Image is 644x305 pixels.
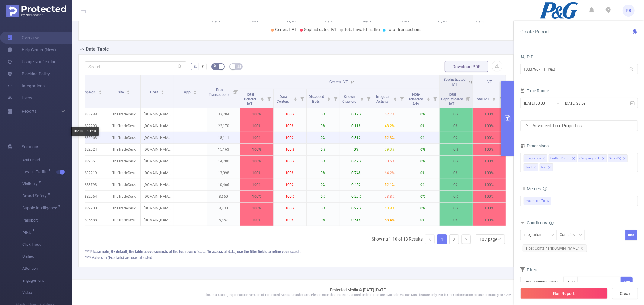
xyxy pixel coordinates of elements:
[473,167,506,179] p: 100%
[406,191,439,202] p: 0%
[141,156,174,167] p: [DOMAIN_NAME]
[533,166,537,170] i: icon: close
[427,96,430,98] i: icon: caret-up
[107,144,140,155] p: TheTradeDesk
[107,214,140,226] p: TheTradeDesk
[476,19,484,23] tspan: 29/09
[342,95,357,104] span: Known Crawlers
[373,132,406,143] p: 52.3%
[240,191,273,202] p: 100%
[274,214,306,226] p: 100%
[207,132,240,143] p: 18,111
[327,99,331,100] i: icon: caret-down
[473,108,506,120] p: 100%
[7,92,32,104] a: Users
[261,96,264,100] div: Sort
[249,19,258,23] tspan: 23/09
[440,120,473,132] p: 0%
[161,90,164,93] div: Sort
[520,267,538,272] span: Filters
[207,144,240,155] p: 15,163
[22,230,34,234] span: MRC
[523,244,587,252] span: Host Contains '[DOMAIN_NAME]'
[7,68,50,80] a: Blocking Policy
[520,88,549,93] span: Time Range
[237,64,241,68] i: icon: table
[492,96,496,98] i: icon: caret-up
[524,230,546,240] div: Integration
[567,277,573,287] div: ≥
[74,120,107,132] p: 282293
[88,293,629,298] p: This is a stable, in production version of Protected Media's dashboard. Please note that the MRC ...
[449,234,459,244] li: 2
[261,96,264,98] i: icon: caret-up
[550,155,571,162] div: Traffic ID (tid)
[22,154,72,166] span: Anti-Fraud
[387,27,421,32] span: Total Transactions
[373,156,406,167] p: 70.5%
[609,155,621,162] div: Site (l2)
[602,157,605,161] i: icon: close
[428,237,432,241] i: icon: left
[327,96,331,100] div: Sort
[240,120,273,132] p: 100%
[107,167,140,179] p: TheTradeDesk
[473,156,506,167] p: 100%
[74,167,107,179] p: 282219
[572,157,575,161] i: icon: close
[327,96,331,98] i: icon: caret-up
[492,99,496,100] i: icon: caret-down
[161,92,164,94] i: icon: caret-down
[373,191,406,202] p: 73.8%
[362,19,371,23] tspan: 26/09
[307,214,340,226] p: 0%
[7,32,39,44] a: Overview
[608,154,628,162] li: Site (l2)
[6,5,66,17] img: Protected Media
[461,234,471,244] li: Next Page
[427,99,430,100] i: icon: caret-down
[431,89,439,108] i: Filter menu
[473,203,506,214] p: 100%
[473,179,506,190] p: 100%
[525,155,541,162] div: Integration
[340,203,373,214] p: 0.27%
[141,144,174,155] p: [DOMAIN_NAME]
[74,191,107,202] p: 282064
[626,5,631,17] span: RB
[240,132,273,143] p: 100%
[373,108,406,120] p: 62.7%
[194,64,197,69] span: %
[294,99,297,100] i: icon: caret-down
[524,163,538,171] li: Host
[22,214,72,226] span: Passport
[22,194,49,198] span: Brand Safety
[498,237,501,242] i: icon: down
[74,203,107,214] p: 282200
[74,108,107,120] p: 283788
[525,164,532,171] div: Host
[309,95,325,104] span: Disclosed Bots
[213,64,217,68] i: icon: bg-colors
[232,75,240,108] i: Filter menu
[274,191,306,202] p: 100%
[274,156,306,167] p: 100%
[406,144,439,155] p: 0%
[440,179,473,190] p: 0%
[107,191,140,202] p: TheTradeDesk
[193,90,197,93] div: Sort
[376,95,390,104] span: Irregular Activity
[579,155,601,162] div: Campaign (l1)
[22,105,37,117] a: Reports
[520,55,533,59] span: PID
[240,167,273,179] p: 100%
[340,179,373,190] p: 0.45%
[340,156,373,167] p: 0.42%
[274,203,306,214] p: 100%
[406,120,439,132] p: 0%
[540,163,553,171] li: App
[406,203,439,214] p: 0%
[373,203,406,214] p: 43.8%
[294,96,297,98] i: icon: caret-up
[520,29,549,35] span: Create Report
